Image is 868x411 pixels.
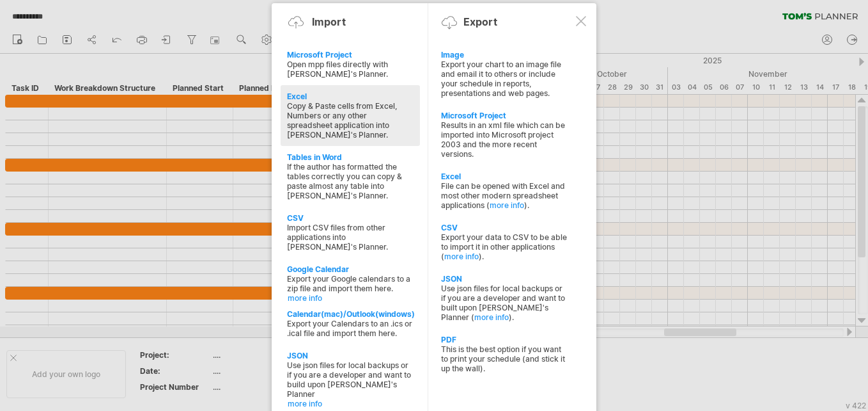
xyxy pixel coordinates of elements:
[312,15,346,28] div: Import
[441,50,568,60] div: Image
[441,111,568,120] div: Microsoft Project
[287,152,414,162] div: Tables in Word
[441,335,568,344] div: PDF
[444,252,479,261] a: more info
[441,284,568,322] div: Use json files for local backups or if you are a developer and want to built upon [PERSON_NAME]'s...
[441,232,568,261] div: Export your data to CSV to be able to import it in other applications ( ).
[287,92,414,101] div: Excel
[287,162,414,200] div: If the author has formatted the tables correctly you can copy & paste almost any table into [PERS...
[490,200,524,210] a: more info
[441,172,568,181] div: Excel
[441,223,568,232] div: CSV
[441,120,568,159] div: Results in an xml file which can be imported into Microsoft project 2003 and the more recent vers...
[474,312,509,322] a: more info
[441,274,568,284] div: JSON
[288,399,414,408] a: more info
[288,293,414,303] a: more info
[441,181,568,210] div: File can be opened with Excel and most other modern spreadsheet applications ( ).
[441,60,568,98] div: Export your chart to an image file and email it to others or include your schedule in reports, pr...
[441,344,568,373] div: This is the best option if you want to print your schedule (and stick it up the wall).
[463,15,497,28] div: Export
[287,101,414,140] div: Copy & Paste cells from Excel, Numbers or any other spreadsheet application into [PERSON_NAME]'s ...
